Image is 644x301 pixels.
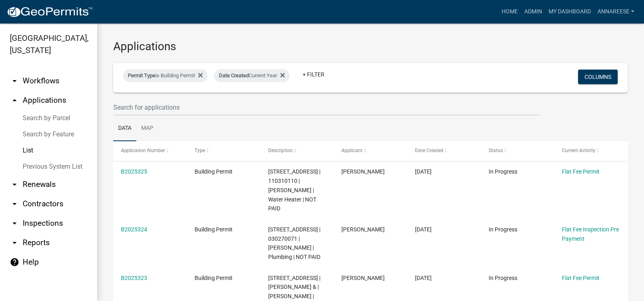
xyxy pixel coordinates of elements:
[113,141,187,161] datatable-header-cell: Application Number
[334,141,407,161] datatable-header-cell: Applicant
[578,70,618,84] button: Columns
[113,40,628,53] h3: Applications
[268,226,320,260] span: 11634 760TH AVE | 030270071 | WESTLAND,DAVID A | Plumbing | NOT PAID
[341,168,385,175] span: Gina Gullickson
[554,141,628,161] datatable-header-cell: Current Activity
[489,275,517,281] span: In Progress
[10,257,19,267] i: help
[562,275,600,281] a: Flat Fee Permit
[521,4,545,19] a: Admin
[407,141,481,161] datatable-header-cell: Date Created
[489,168,517,175] span: In Progress
[10,238,19,248] i: arrow_drop_down
[121,148,165,153] span: Application Number
[341,226,385,233] span: David Westland
[415,275,432,281] span: 09/10/2025
[113,116,136,142] a: Data
[296,67,331,82] a: + Filter
[268,148,293,153] span: Description
[136,116,158,142] a: Map
[10,199,19,209] i: arrow_drop_down
[195,168,233,175] span: Building Permit
[415,226,432,233] span: 09/10/2025
[123,69,208,82] div: is Building Permit
[489,226,517,233] span: In Progress
[195,226,233,233] span: Building Permit
[562,168,600,175] a: Flat Fee Permit
[219,72,249,78] span: Date Created
[341,148,362,153] span: Applicant
[113,99,540,116] input: Search for applications
[268,168,320,212] span: 22562 850TH AVE | 110310110 | SOINEY,ANDREW C | Water Heater | NOT PAID
[121,226,147,233] a: B2025324
[10,95,19,105] i: arrow_drop_up
[489,148,503,153] span: Status
[260,141,334,161] datatable-header-cell: Description
[214,69,290,82] div: Current Year
[562,148,595,153] span: Current Activity
[545,4,594,19] a: My Dashboard
[195,275,233,281] span: Building Permit
[415,148,443,153] span: Date Created
[498,4,521,19] a: Home
[121,168,147,175] a: B2025325
[341,275,385,281] span: derek meyer
[415,168,432,175] span: 09/11/2025
[128,72,155,78] span: Permit Type
[10,180,19,189] i: arrow_drop_down
[10,218,19,228] i: arrow_drop_down
[195,148,205,153] span: Type
[121,275,147,281] a: B2025323
[562,226,619,242] a: Flat Fee Inspection Pre Payment
[481,141,555,161] datatable-header-cell: Status
[10,76,19,86] i: arrow_drop_down
[187,141,261,161] datatable-header-cell: Type
[594,4,638,19] a: annareese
